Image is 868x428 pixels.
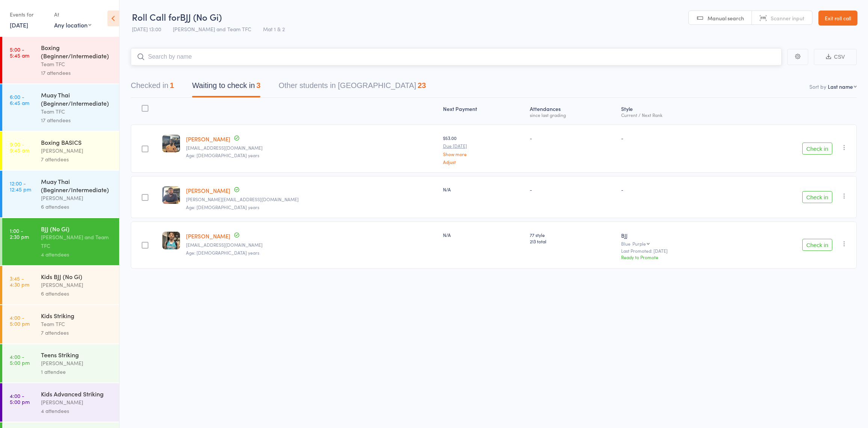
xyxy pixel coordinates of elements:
div: [PERSON_NAME] [41,146,113,155]
div: $53.00 [443,135,524,164]
div: [PERSON_NAME] and Team TFC [41,233,113,250]
div: Ready to Promote [621,254,729,260]
div: Muay Thai (Beginner/Intermediate) [41,177,113,194]
div: BJJ [621,232,729,239]
a: 4:00 -5:00 pmKids Advanced Striking[PERSON_NAME]4 attendees [2,383,119,422]
a: 9:00 -9:45 amBoxing BASICS[PERSON_NAME]7 attendees [2,132,119,170]
a: Show more [443,152,524,156]
div: 1 attendee [41,367,113,376]
div: Style [618,101,732,121]
button: Check in [802,143,832,155]
small: Last Promoted: [DATE] [621,248,729,253]
div: N/A [443,232,524,238]
img: image1707374748.png [162,186,180,204]
button: Check in [802,191,832,203]
div: - [530,186,615,193]
div: 17 attendees [41,116,113,124]
div: Kids Advanced Striking [41,390,113,398]
time: 1:00 - 2:30 pm [10,228,29,240]
time: 9:00 - 9:45 am [10,141,29,153]
div: - [621,186,729,193]
a: [PERSON_NAME] [186,135,230,143]
div: Teens Striking [41,351,113,359]
div: 7 attendees [41,155,113,164]
a: Adjust [443,159,524,164]
div: 7 attendees [41,328,113,337]
time: 6:00 - 6:45 am [10,94,29,106]
a: [DATE] [10,21,28,29]
span: Mat 1 & 2 [263,25,285,33]
div: 6 attendees [41,289,113,298]
div: [PERSON_NAME] [41,194,113,202]
span: Manual search [708,14,744,22]
a: 6:00 -6:45 amMuay Thai (Beginner/Intermediate)Team TFC17 attendees [2,84,119,131]
a: [PERSON_NAME] [186,187,230,194]
div: - [530,135,615,141]
span: 77 style [530,232,615,238]
button: CSV [814,49,857,65]
a: 1:00 -2:30 pmBJJ (No Gi)[PERSON_NAME] and Team TFC4 attendees [2,218,119,265]
small: alickwilliamson@icloud.com [186,242,437,247]
div: 23 [417,81,426,90]
div: 1 [170,81,174,90]
div: Purple [632,241,646,246]
div: Kids BJJ (No Gi) [41,272,113,281]
div: Muay Thai (Beginner/Intermediate) [41,91,113,107]
time: 4:00 - 5:00 pm [10,354,30,366]
a: 4:00 -5:00 pmTeens Striking[PERSON_NAME]1 attendee [2,344,119,382]
div: At [54,8,91,21]
span: Roll Call for [132,11,180,23]
div: [PERSON_NAME] [41,359,113,367]
span: BJJ (No Gi) [180,11,222,23]
div: 17 attendees [41,68,113,77]
time: 4:00 - 5:00 pm [10,314,30,326]
div: Any location [54,21,91,29]
button: Other students in [GEOGRAPHIC_DATA]23 [278,77,426,97]
button: Waiting to check in3 [192,77,260,97]
time: 4:00 - 5:00 pm [10,393,30,405]
div: since last grading [530,112,615,117]
span: Scanner input [771,14,804,22]
div: - [621,135,729,141]
label: Sort by [809,83,826,90]
a: 4:00 -5:00 pmKids StrikingTeam TFC7 attendees [2,305,119,343]
span: Age: [DEMOGRAPHIC_DATA] years [186,152,259,158]
input: Search by name [131,48,782,65]
div: Team TFC [41,60,113,68]
div: Next Payment [440,101,527,121]
div: Blue [621,241,729,246]
div: 4 attendees [41,250,113,259]
a: Exit roll call [818,11,857,26]
a: 5:00 -5:45 amBoxing (Beginner/Intermediate)Team TFC17 attendees [2,37,119,83]
button: Checked in1 [131,77,174,97]
span: Age: [DEMOGRAPHIC_DATA] years [186,249,259,256]
div: Events for [10,8,47,21]
img: image1754385726.png [162,135,180,152]
button: Check in [802,239,832,251]
a: 12:00 -12:45 pmMuay Thai (Beginner/Intermediate)[PERSON_NAME]6 attendees [2,171,119,217]
time: 5:00 - 5:45 am [10,46,29,58]
div: 3 [256,81,260,90]
time: 12:00 - 12:45 pm [10,180,31,192]
div: [PERSON_NAME] [41,281,113,289]
a: 3:45 -4:30 pmKids BJJ (No Gi)[PERSON_NAME]6 attendees [2,266,119,304]
div: Boxing (Beginner/Intermediate) [41,43,113,60]
div: Atten­dances [527,101,618,121]
span: [PERSON_NAME] and Team TFC [173,25,251,33]
div: [PERSON_NAME] [41,398,113,407]
div: Team TFC [41,320,113,328]
small: Due [DATE] [443,143,524,149]
div: 6 attendees [41,202,113,211]
div: 4 attendees [41,407,113,415]
div: Boxing BASICS [41,138,113,146]
small: Brad_slack@hotmail.com [186,197,437,202]
div: Last name [828,83,853,90]
span: 213 total [530,238,615,244]
div: N/A [443,186,524,193]
div: BJJ (No Gi) [41,225,113,233]
span: [DATE] 13:00 [132,25,161,33]
small: abdikanii658@gmail.com [186,145,437,150]
div: Kids Striking [41,311,113,320]
img: image1641806177.png [162,232,180,249]
time: 3:45 - 4:30 pm [10,275,29,287]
